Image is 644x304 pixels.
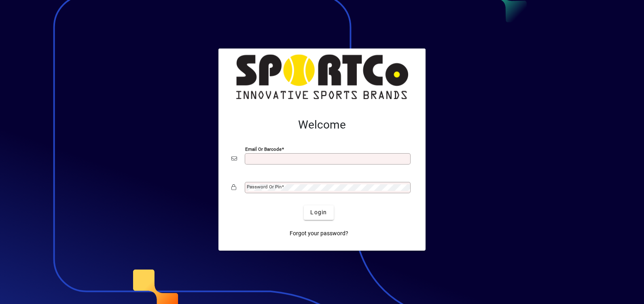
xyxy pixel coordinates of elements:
[286,226,352,241] a: Forgot your password?
[290,229,348,238] span: Forgot your password?
[245,146,282,152] mat-label: Email or Barcode
[304,205,333,220] button: Login
[231,118,413,132] h2: Welcome
[247,184,282,190] mat-label: Password or Pin
[310,208,327,217] span: Login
